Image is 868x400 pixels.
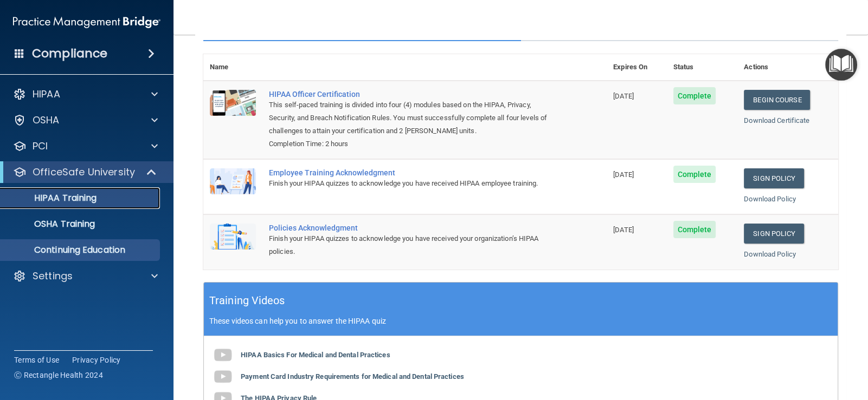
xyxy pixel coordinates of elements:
[744,224,804,244] a: Sign Policy
[33,88,60,101] p: HIPAA
[7,245,155,255] p: Continuing Education
[613,92,634,100] span: [DATE]
[613,171,634,179] span: [DATE]
[269,137,552,150] div: Completion Time: 2 hours
[241,350,390,358] b: HIPAA Basics For Medical and Dental Practices
[269,90,552,99] a: HIPAA Officer Certification
[269,99,552,137] div: This self-paced training is divided into four (4) modules based on the HIPAA, Privacy, Security, ...
[13,140,158,153] a: PCI
[209,291,285,310] h5: Training Videos
[33,270,73,283] p: Settings
[14,370,103,381] span: Ⓒ Rectangle Health 2024
[212,366,234,388] img: gray_youtube_icon.38fcd6cc.png
[13,88,158,101] a: HIPAA
[7,219,95,229] p: OSHA Training
[13,270,158,283] a: Settings
[32,46,107,61] h4: Compliance
[13,11,160,33] img: PMB logo
[13,114,158,127] a: OSHA
[744,168,804,188] a: Sign Policy
[7,193,97,204] p: HIPAA Training
[72,355,121,365] a: Privacy Policy
[825,49,857,81] button: Open Resource Center
[269,177,552,190] div: Finish your HIPAA quizzes to acknowledge you have received HIPAA employee training.
[744,195,796,203] a: Download Policy
[673,221,716,238] span: Complete
[33,140,48,153] p: PCI
[744,116,809,124] a: Download Certificate
[737,54,838,81] th: Actions
[209,317,832,325] p: These videos can help you to answer the HIPAA quiz
[607,54,667,81] th: Expires On
[744,90,810,110] a: Begin Course
[269,232,552,258] div: Finish your HIPAA quizzes to acknowledge you have received your organization’s HIPAA policies.
[203,54,262,81] th: Name
[14,355,59,365] a: Terms of Use
[613,226,634,234] span: [DATE]
[33,114,60,127] p: OSHA
[241,372,464,380] b: Payment Card Industry Requirements for Medical and Dental Practices
[744,250,796,258] a: Download Policy
[13,166,157,179] a: OfficeSafe University
[212,344,234,366] img: gray_youtube_icon.38fcd6cc.png
[269,168,552,177] div: Employee Training Acknowledgment
[269,224,552,232] div: Policies Acknowledgment
[673,87,716,104] span: Complete
[667,54,738,81] th: Status
[673,166,716,183] span: Complete
[33,166,135,179] p: OfficeSafe University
